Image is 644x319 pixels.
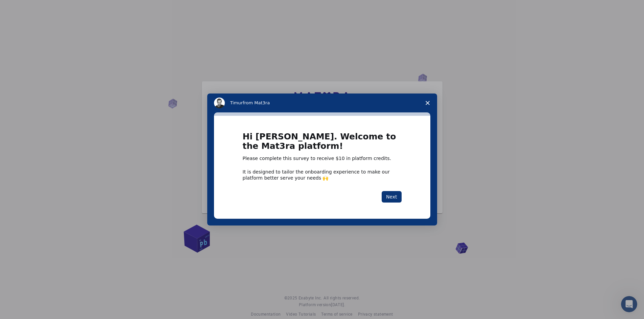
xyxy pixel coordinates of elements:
div: Please complete this survey to receive $10 in platform credits. [243,155,402,162]
span: Support [14,5,38,11]
span: from Mat3ra [243,100,270,105]
span: Close survey [418,94,437,112]
button: Next [382,191,402,203]
div: It is designed to tailor the onboarding experience to make our platform better serve your needs 🙌 [243,169,402,181]
img: Profile image for Timur [214,98,225,108]
span: Timur [230,100,243,105]
h1: Hi [PERSON_NAME]. Welcome to the Mat3ra platform! [243,132,402,155]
